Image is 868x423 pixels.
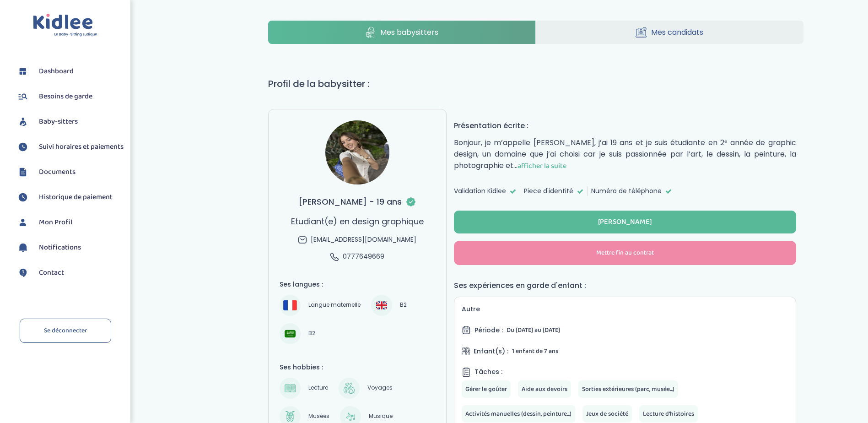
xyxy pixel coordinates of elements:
span: B2 [305,328,318,339]
span: Lecture d'histoires [643,409,694,419]
button: [PERSON_NAME] [454,211,796,233]
span: Période : [474,325,503,335]
span: Documents [39,167,75,178]
span: Musique [366,411,396,422]
img: Arabe [285,328,296,339]
a: Se déconnecter [20,319,111,343]
img: suivihoraire.svg [16,190,30,204]
img: contact.svg [16,266,30,280]
h4: Ses hobbies : [280,363,435,372]
img: suivihoraire.svg [16,140,30,154]
a: Dashboard [16,65,124,78]
span: Du [DATE] au [DATE] [507,325,560,335]
h3: [PERSON_NAME] - 19 ans [298,195,416,208]
div: [PERSON_NAME] [598,217,652,228]
span: Suivi horaires et paiements [39,141,124,152]
span: Notifications [39,242,81,253]
h4: Ses langues : [280,280,435,289]
span: Jeux de société [586,409,628,419]
span: 1 enfant de 7 ans [512,346,558,356]
h4: Présentation écrite : [454,120,796,131]
a: Historique de paiement [16,190,124,204]
a: Mes candidats [536,21,803,44]
span: B2 [397,300,410,311]
span: Besoins de garde [39,91,92,102]
img: profil.svg [16,216,30,229]
span: Numéro de téléphone [591,186,662,196]
a: Contact [16,266,124,280]
span: Voyages [364,383,396,394]
span: Lecture [305,383,331,394]
span: Langue maternelle [305,300,364,311]
span: Activités manuelles (dessin, peinture...) [465,409,571,419]
span: Sorties extérieures (parc, musée...) [582,384,674,394]
a: Documents [16,165,124,179]
span: Historique de paiement [39,192,113,203]
a: Suivi horaires et paiements [16,140,124,154]
p: Etudiant(e) en design graphique [291,215,424,228]
span: Piece d'identité [524,186,573,196]
a: Mes babysitters [268,21,536,44]
a: Mon Profil [16,216,124,229]
span: Mettre fin au contrat [596,248,654,258]
a: Baby-sitters [16,115,124,129]
img: documents.svg [16,165,30,179]
span: Aide aux devoirs [522,384,567,394]
span: [EMAIL_ADDRESS][DOMAIN_NAME] [311,235,416,244]
h5: Autre [462,304,788,314]
span: Gérer le goûter [465,384,507,394]
a: Besoins de garde [16,90,124,103]
span: Enfant(s) : [474,347,508,356]
img: avatar [325,120,389,184]
span: Musées [305,411,333,422]
img: dashboard.svg [16,65,30,78]
span: afficher la suite [518,160,566,172]
span: Dashboard [39,66,74,77]
span: Baby-sitters [39,116,78,127]
span: Mes babysitters [380,27,438,38]
span: Tâches : [474,367,502,377]
h1: Profil de la babysitter : [268,77,803,91]
img: besoin.svg [16,90,30,103]
span: Mon Profil [39,217,72,228]
button: Mettre fin au contrat [454,241,796,265]
img: Anglais [376,300,387,311]
img: notification.svg [16,241,30,255]
img: logo.svg [33,14,97,37]
p: Bonjour, je m’appelle [PERSON_NAME], j’ai 19 ans et je suis étudiante en 2ᵉ année de graphic desi... [454,137,796,172]
span: Mes candidats [651,27,703,38]
h4: Ses expériences en garde d'enfant : [454,280,796,291]
a: Notifications [16,241,124,255]
span: Validation Kidlee [454,186,506,196]
img: babysitters.svg [16,115,30,129]
span: 0777649669 [343,252,384,261]
span: Contact [39,267,64,278]
img: Français [283,300,297,310]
